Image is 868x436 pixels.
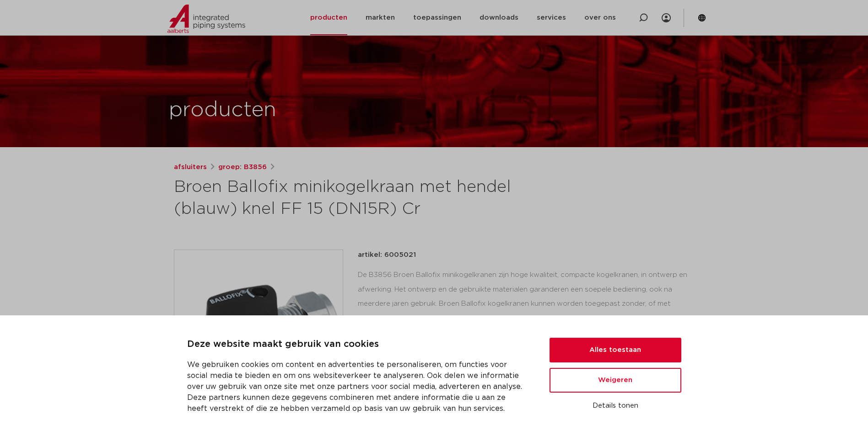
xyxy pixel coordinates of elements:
[174,176,518,220] h1: Broen Ballofix minikogelkraan met hendel (blauw) knel FF 15 (DN15R) Cr
[187,337,528,352] p: Deze website maakt gebruik van cookies
[550,368,681,393] button: Weigeren
[174,250,343,418] img: Product Image for Broen Ballofix minikogelkraan met hendel (blauw) knel FF 15 (DN15R) Cr
[169,96,276,125] h1: producten
[550,398,681,414] button: Details tonen
[218,162,267,173] a: groep: B3856
[187,359,528,414] p: We gebruiken cookies om content en advertenties te personaliseren, om functies voor social media ...
[174,162,207,173] a: afsluiters
[358,250,416,261] p: artikel: 6005021
[550,338,681,362] button: Alles toestaan
[358,268,695,359] div: De B3856 Broen Ballofix minikogelkranen zijn hoge kwaliteit, compacte kogelkranen, in ontwerp en ...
